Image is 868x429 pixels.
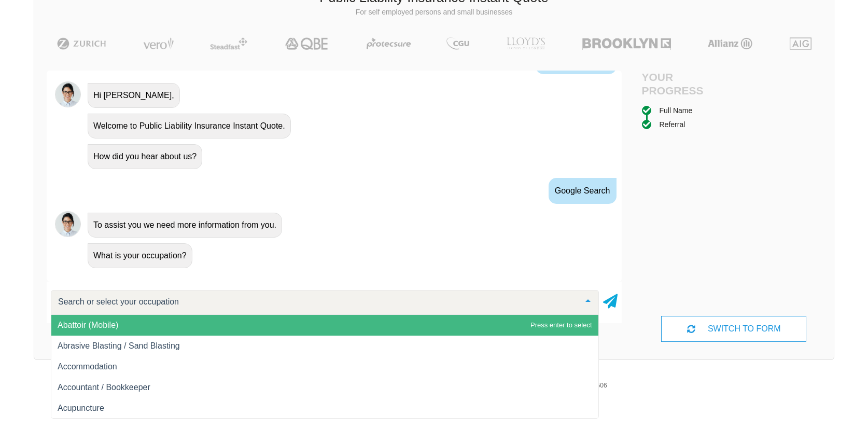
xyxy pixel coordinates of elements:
div: Hi [PERSON_NAME], [88,83,180,108]
span: Accommodation [58,362,117,371]
div: What is your occupation? [88,243,192,268]
img: CGU | Public Liability Insurance [442,37,473,50]
img: Allianz | Public Liability Insurance [703,37,758,50]
img: Steadfast | Public Liability Insurance [206,37,251,50]
div: Google Search [549,178,617,204]
img: Vero | Public Liability Insurance [138,37,178,50]
img: LLOYD's | Public Liability Insurance [501,37,551,50]
input: Search or select your occupation [55,297,578,307]
img: Chatbot | PLI [55,211,81,237]
span: Accountant / Bookkeeper [58,383,150,392]
div: Welcome to Public Liability Insurance Instant Quote. [88,114,291,139]
h4: Your Progress [642,71,734,96]
div: To assist you we need more information from you. [88,213,282,238]
div: How did you hear about us? [88,144,202,169]
img: Brooklyn | Public Liability Insurance [578,37,675,50]
div: SWITCH TO FORM [661,316,806,342]
img: Zurich | Public Liability Insurance [52,37,111,50]
span: Abattoir (Mobile) [58,321,118,329]
span: Acupuncture [58,404,104,412]
img: QBE | Public Liability Insurance [279,37,335,50]
img: AIG | Public Liability Insurance [786,37,816,50]
img: Chatbot | PLI [55,81,81,107]
div: Referral [660,119,685,130]
div: Full Name [660,105,693,116]
p: For self employed persons and small businesses [42,7,826,18]
span: Abrasive Blasting / Sand Blasting [58,341,180,350]
img: Protecsure | Public Liability Insurance [362,37,415,50]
